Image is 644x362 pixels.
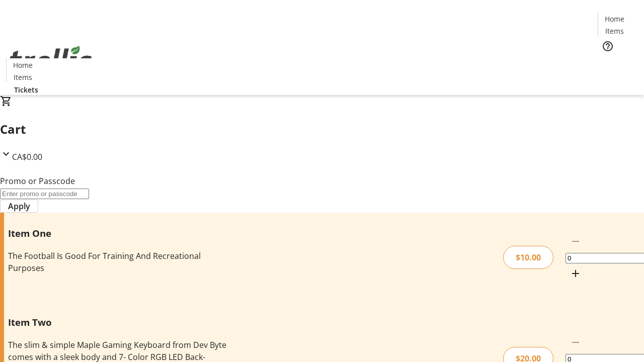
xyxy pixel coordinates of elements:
span: Items [605,26,624,36]
a: Tickets [6,84,46,95]
span: Home [605,14,624,24]
button: Increment by one [566,263,586,284]
div: $10.00 [503,246,553,269]
span: Tickets [606,58,630,69]
a: Home [598,14,630,24]
div: The Football Is Good For Training And Recreational Purposes [8,250,228,274]
a: Tickets [598,58,638,69]
span: Apply [8,200,30,212]
button: Help [598,36,618,56]
a: Items [7,72,39,82]
a: Items [598,26,630,36]
span: Tickets [14,84,38,95]
span: CA$0.00 [12,151,42,162]
a: Home [7,60,39,70]
h3: Item One [8,226,228,240]
h3: Item Two [8,315,228,329]
span: Items [14,72,32,82]
span: Home [13,60,33,70]
img: Orient E2E Organization 8EfLua6WHE's Logo [6,35,96,85]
